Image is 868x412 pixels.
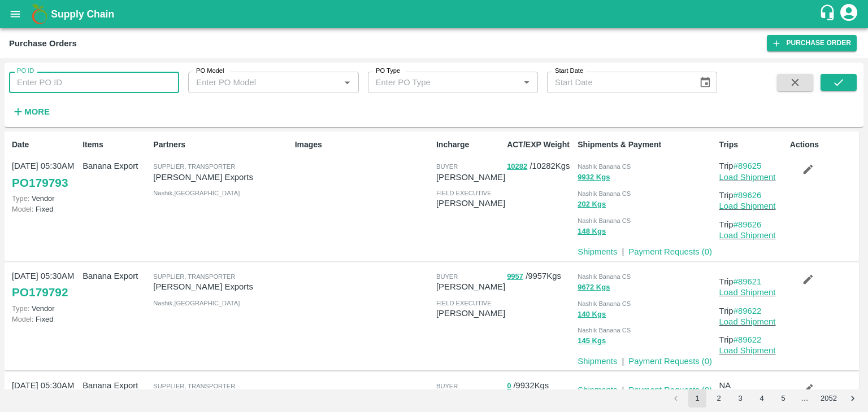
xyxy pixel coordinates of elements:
[196,67,224,76] label: PO Model
[555,67,583,76] label: Start Date
[153,300,240,306] span: Nashik , [GEOGRAPHIC_DATA]
[578,139,714,151] p: Shipments & Payment
[578,217,631,224] span: Nashik Banana CS
[12,304,29,313] span: Type:
[734,220,762,229] a: #89626
[83,139,149,151] p: Items
[719,317,776,326] a: Load Shipment
[710,389,728,407] button: Go to page 2
[436,280,505,293] p: [PERSON_NAME]
[83,379,149,392] p: Banana Export
[844,389,862,407] button: Go to next page
[507,379,573,392] p: / 9932 Kgs
[12,193,78,204] p: Vendor
[436,307,505,319] p: [PERSON_NAME]
[578,385,617,395] a: Shipments
[83,270,149,282] p: Banana Export
[83,160,149,172] p: Banana Export
[51,6,819,22] a: Supply Chain
[817,389,840,407] button: Go to page 2052
[617,350,624,367] div: |
[719,139,785,151] p: Trips
[719,305,785,317] p: Trip
[753,389,771,407] button: Go to page 4
[507,139,573,151] p: ACT/EXP Weight
[436,197,505,209] p: [PERSON_NAME]
[436,163,458,170] span: buyer
[578,335,606,348] button: 145 Kgs
[578,273,631,280] span: Nashik Banana CS
[24,107,50,116] strong: More
[192,75,336,90] input: Enter PO Model
[719,173,776,182] a: Load Shipment
[28,3,51,25] img: logo
[719,201,776,211] a: Load Shipment
[153,190,240,196] span: Nashik , [GEOGRAPHIC_DATA]
[12,173,68,193] a: PO179793
[719,275,785,288] p: Trip
[628,385,712,395] a: Payment Requests (0)
[734,191,762,200] a: #89626
[371,75,516,90] input: Enter PO Type
[719,218,785,231] p: Trip
[578,327,631,334] span: Nashik Banana CS
[436,300,492,306] span: field executive
[12,314,78,325] p: Fixed
[436,139,502,151] p: Incharge
[719,189,785,201] p: Trip
[12,204,78,214] p: Fixed
[734,306,762,315] a: #89622
[519,75,534,90] button: Open
[153,280,290,293] p: [PERSON_NAME] Exports
[767,35,857,51] a: Purchase Order
[578,225,606,238] button: 148 Kgs
[12,303,78,314] p: Vendor
[695,72,716,93] button: Choose date
[578,163,631,170] span: Nashik Banana CS
[376,67,400,76] label: PO Type
[578,300,631,307] span: Nashik Banana CS
[12,194,29,203] span: Type:
[12,139,78,151] p: Date
[9,36,77,51] div: Purchase Orders
[2,1,28,27] button: open drawer
[578,357,617,366] a: Shipments
[507,270,523,283] button: 9957
[628,357,712,366] a: Payment Requests (0)
[774,389,792,407] button: Go to page 5
[719,334,785,346] p: Trip
[578,308,606,321] button: 140 Kgs
[617,241,624,258] div: |
[436,171,505,183] p: [PERSON_NAME]
[436,190,492,196] span: field executive
[12,270,78,282] p: [DATE] 05:30AM
[436,383,458,389] span: buyer
[617,379,624,396] div: |
[578,247,617,256] a: Shipments
[734,335,762,344] a: #89622
[507,160,573,173] p: / 10282 Kgs
[12,379,78,392] p: [DATE] 05:30AM
[436,273,458,280] span: buyer
[9,102,53,121] button: More
[507,380,511,393] button: 0
[719,346,776,355] a: Load Shipment
[734,161,762,170] a: #89625
[688,389,706,407] button: page 1
[153,171,290,183] p: [PERSON_NAME] Exports
[578,281,610,294] button: 9672 Kgs
[578,198,606,211] button: 202 Kgs
[12,205,33,213] span: Model:
[153,273,235,280] span: Supplier, Transporter
[12,160,78,172] p: [DATE] 05:30AM
[578,171,610,184] button: 9932 Kgs
[796,393,814,404] div: …
[731,389,749,407] button: Go to page 3
[719,379,785,392] p: NA
[819,4,839,24] div: customer-support
[9,72,179,93] input: Enter PO ID
[839,2,859,26] div: account of current user
[12,282,68,303] a: PO179792
[790,139,856,151] p: Actions
[51,8,114,20] b: Supply Chain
